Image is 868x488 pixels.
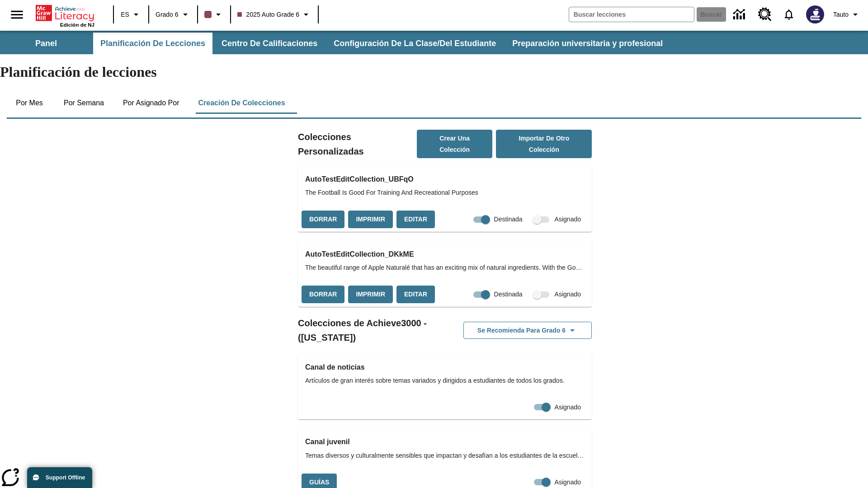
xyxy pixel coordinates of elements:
button: Preparación universitaria y profesional [505,33,670,54]
span: The beautiful range of Apple Naturalé that has an exciting mix of natural ingredients. With the G... [305,263,585,272]
button: Editar [396,286,435,303]
button: Editar [396,211,435,228]
button: Borrar [302,286,344,303]
span: Temas diversos y culturalmente sensibles que impactan y desafían a los estudiantes de la escuela ... [305,451,585,460]
a: Centro de recursos, Se abrirá en una pestaña nueva. [753,2,777,27]
button: Por mes [7,92,52,114]
span: The Football Is Good For Training And Recreational Purposes [305,188,585,197]
h3: AutoTestEditCollection_DKkME [305,248,585,261]
button: Importar de otro Colección [496,130,592,158]
button: Imprimir, Se abrirá en una ventana nueva [348,286,393,303]
span: Edición de NJ [60,22,94,28]
button: Se recomienda para Grado 6 [463,322,592,339]
button: Abrir el menú lateral [4,1,30,28]
button: Grado: Grado 6, Elige un grado [152,6,194,23]
span: Artículos de gran interés sobre temas variados y dirigidos a estudiantes de todos los grados. [305,376,585,385]
button: Support Offline [27,467,92,488]
button: Crear una colección [417,130,493,158]
h2: Colecciones de Achieve3000 - ([US_STATE]) [298,316,445,345]
h2: Colecciones Personalizadas [298,130,417,159]
span: ES [121,10,129,19]
button: Borrar [302,211,344,228]
a: Centro de información [728,2,753,27]
button: Panel [1,33,91,54]
button: Perfil/Configuración [830,6,864,23]
span: Support Offline [46,474,85,481]
button: Por semana [57,92,111,114]
button: Planificación de lecciones [93,33,212,54]
button: Lenguaje: ES, Selecciona un idioma [117,6,146,23]
input: Buscar campo [569,7,694,22]
button: Escoja un nuevo avatar [801,3,830,26]
span: Destinada [494,290,523,299]
span: Asignado [555,478,581,487]
button: Centro de calificaciones [214,33,325,54]
span: Asignado [555,403,581,412]
h3: Canal de noticias [305,361,585,374]
button: Configuración de la clase/del estudiante [326,33,503,54]
a: Notificaciones [777,3,801,26]
button: El color de la clase es café oscuro. Cambiar el color de la clase. [201,6,227,23]
button: Imprimir, Se abrirá en una ventana nueva [348,211,393,228]
a: Portada [36,4,94,22]
span: Grado 6 [156,10,179,19]
span: Tauto [833,10,849,19]
div: Portada [36,3,94,28]
button: Creación de colecciones [191,92,292,114]
button: Por asignado por [116,92,187,114]
button: Clase: 2025 Auto Grade 6, Selecciona una clase [234,6,316,23]
span: Destinada [494,215,523,224]
h3: Canal juvenil [305,436,585,448]
img: Avatar [806,5,824,23]
span: 2025 Auto Grade 6 [237,10,300,19]
span: Asignado [555,215,581,224]
h3: AutoTestEditCollection_UBFqO [305,173,585,186]
span: Asignado [555,290,581,299]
